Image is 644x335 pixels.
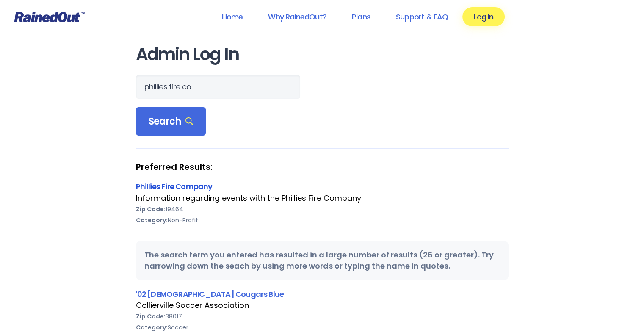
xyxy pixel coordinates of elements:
div: The search term you entered has resulted in a large number of results (26 or greater). Try narrow... [136,241,509,280]
a: Plans [341,7,381,26]
div: Phillies Fire Company [136,181,509,192]
b: Zip Code: [136,312,166,321]
b: Category: [136,323,168,332]
a: Support & FAQ [385,7,459,26]
h1: Admin Log In [136,45,509,64]
div: Non-Profit [136,215,509,226]
b: Zip Code: [136,205,166,213]
strong: Preferred Results: [136,161,509,172]
div: Soccer [136,322,509,333]
span: Search [149,116,193,127]
div: 19464 [136,204,509,215]
a: Phillies Fire Company [136,181,213,192]
div: Collierville Soccer Association [136,300,509,311]
a: Log In [462,7,504,26]
div: Information regarding events with the Phillies Fire Company [136,193,509,204]
b: Category: [136,216,168,224]
div: '02 [DEMOGRAPHIC_DATA] Cougars Blue [136,288,509,300]
div: Search [136,107,206,136]
a: '02 [DEMOGRAPHIC_DATA] Cougars Blue [136,289,284,299]
a: Why RainedOut? [257,7,337,26]
div: 38017 [136,311,509,322]
input: Search Orgs… [136,75,300,99]
a: Home [210,7,254,26]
